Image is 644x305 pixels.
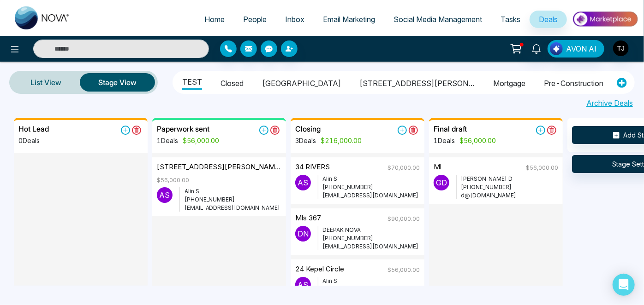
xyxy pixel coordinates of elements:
[157,162,281,173] p: [STREET_ADDRESS][PERSON_NAME]
[295,125,321,133] h5: Closing
[18,125,49,133] h5: Hot Lead
[461,175,558,183] p: [PERSON_NAME] D
[501,15,520,24] span: Tasks
[204,15,225,24] span: Home
[323,285,420,293] p: [PHONE_NUMBER]
[323,277,420,285] p: Alin S
[434,125,467,133] h5: Final draft
[295,162,330,175] p: 34 RIVERS
[434,175,449,190] p: G D
[388,266,420,274] p: $56,000.00
[234,11,276,28] a: People
[185,204,281,212] p: [EMAIL_ADDRESS][DOMAIN_NAME]
[613,274,635,296] div: Open Intercom Messenger
[323,191,420,200] p: [EMAIL_ADDRESS][DOMAIN_NAME]
[12,71,80,93] a: List View
[157,136,219,145] p: 1 Deals
[314,11,384,28] a: Email Marketing
[285,15,304,24] span: Inbox
[613,40,629,56] img: User Avatar
[157,187,173,203] p: A S
[316,137,362,144] span: $216,000.00
[295,277,311,293] p: A S
[394,15,482,24] span: Social Media Management
[185,196,281,204] p: [PHONE_NUMBER]
[461,183,558,191] p: [PHONE_NUMBER]
[539,15,558,24] span: Deals
[388,215,420,223] p: $90,000.00
[195,11,234,28] a: Home
[178,137,219,144] span: $56,000.00
[572,9,638,29] img: Market-place.gif
[586,98,633,109] a: Archive Deals
[323,234,420,242] p: [PHONE_NUMBER]
[434,162,441,175] p: ml
[295,213,321,226] p: Mls 367
[157,176,189,184] p: $56,000.00
[295,175,311,190] p: A S
[388,164,420,172] p: $70,000.00
[323,242,420,251] p: [EMAIL_ADDRESS][DOMAIN_NAME]
[221,74,244,90] li: Closed
[295,136,362,145] p: 3 Deals
[185,187,281,196] p: Alin S
[566,43,596,54] span: AVON AI
[262,74,341,90] li: [GEOGRAPHIC_DATA]
[18,136,49,145] p: 0 Deals
[359,74,475,90] li: [STREET_ADDRESS][PERSON_NAME]
[455,137,496,144] span: $56,000.00
[157,125,209,133] h5: Paperwork sent
[243,15,267,24] span: People
[80,73,155,92] button: Stage View
[384,11,491,28] a: Social Media Management
[530,11,567,28] a: Deals
[461,191,558,200] p: d@[DOMAIN_NAME]
[323,226,420,234] p: DEEPAK NOVA
[434,136,496,145] p: 1 Deals
[295,264,344,277] p: 24 kepel Circle
[323,175,420,183] p: Alin S
[544,74,603,90] li: pre-construction
[276,11,314,28] a: Inbox
[295,226,311,242] p: D N
[493,74,525,90] li: Mortgage
[182,73,202,90] li: TEST
[526,164,558,172] p: $56,000.00
[323,183,420,191] p: [PHONE_NUMBER]
[548,40,604,58] button: AVON AI
[550,42,563,55] img: Lead Flow
[15,6,70,29] img: Nova CRM Logo
[491,11,530,28] a: Tasks
[323,15,375,24] span: Email Marketing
